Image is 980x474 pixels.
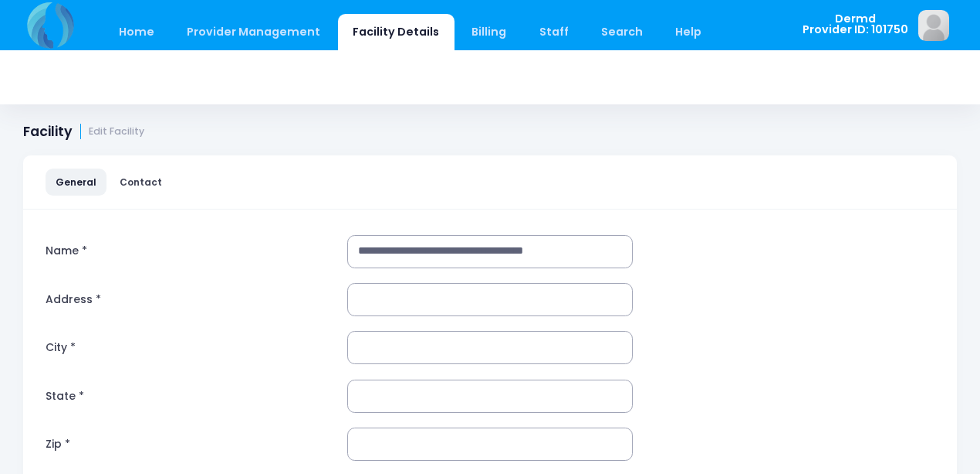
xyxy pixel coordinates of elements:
[39,380,340,413] label: State *
[89,126,144,138] small: Edit Facility
[918,10,949,41] img: image
[110,169,172,195] a: Contact
[661,14,717,50] a: Help
[103,14,169,50] a: Home
[23,124,144,140] h1: Facility
[171,14,335,50] a: Provider Management
[338,14,455,50] a: Facility Details
[586,14,657,50] a: Search
[457,14,522,50] a: Billing
[39,331,340,364] label: City *
[46,169,106,195] a: General
[524,14,583,50] a: Staff
[803,13,908,36] span: Dermd Provider ID: 101750
[39,283,340,316] label: Address *
[39,235,340,268] label: Name *
[39,428,340,461] label: Zip *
